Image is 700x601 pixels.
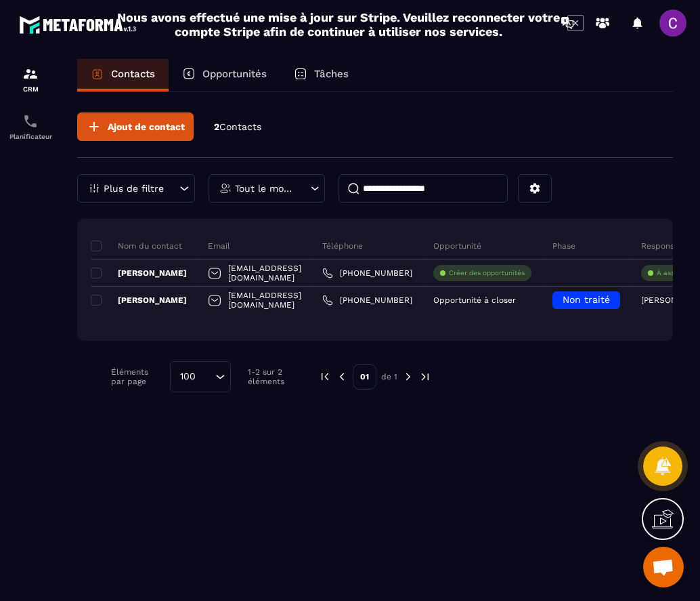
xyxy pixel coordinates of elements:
img: logo [19,12,141,37]
a: Opportunités [169,59,280,91]
p: À associe [657,268,688,278]
a: formationformationCRM [3,56,58,103]
p: [PERSON_NAME] [91,268,187,278]
div: Ouvrir le chat [643,547,684,587]
img: prev [336,371,348,383]
p: 01 [353,364,376,390]
p: Nom du contact [91,241,182,251]
input: Search for option [200,369,212,384]
span: Ajout de contact [108,120,185,133]
p: Téléphone [322,241,363,251]
p: Éléments par page [111,367,163,386]
p: Planificateur [3,133,58,140]
a: schedulerschedulerPlanificateur [3,103,58,150]
p: Opportunité à closer [433,295,516,305]
p: Opportunités [202,68,267,80]
a: Tâches [280,59,362,91]
div: Search for option [170,361,231,392]
p: de 1 [381,371,397,382]
h2: Nous avons effectué une mise à jour sur Stripe. Veuillez reconnecter votre compte Stripe afin de ... [116,10,561,39]
a: Contacts [77,59,169,91]
p: Tâches [314,68,349,80]
a: [PHONE_NUMBER] [322,268,412,278]
a: [PHONE_NUMBER] [322,295,412,306]
img: next [419,371,431,383]
p: Responsable [641,241,692,251]
p: Opportunité [433,241,481,251]
span: 100 [175,369,200,384]
img: prev [319,371,331,383]
p: Email [208,241,230,251]
img: formation [22,66,39,82]
p: 1-2 sur 2 éléments [248,367,299,386]
p: CRM [3,85,58,93]
p: Créer des opportunités [449,268,525,278]
p: 2 [214,121,261,133]
span: Non traité [563,294,610,305]
span: Contacts [219,121,261,132]
img: next [402,371,414,383]
p: Tout le monde [235,184,295,193]
p: [PERSON_NAME] [91,295,187,306]
button: Ajout de contact [77,112,194,141]
p: Contacts [111,68,155,80]
img: scheduler [22,113,39,129]
p: Plus de filtre [104,184,164,193]
p: Phase [552,241,575,251]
